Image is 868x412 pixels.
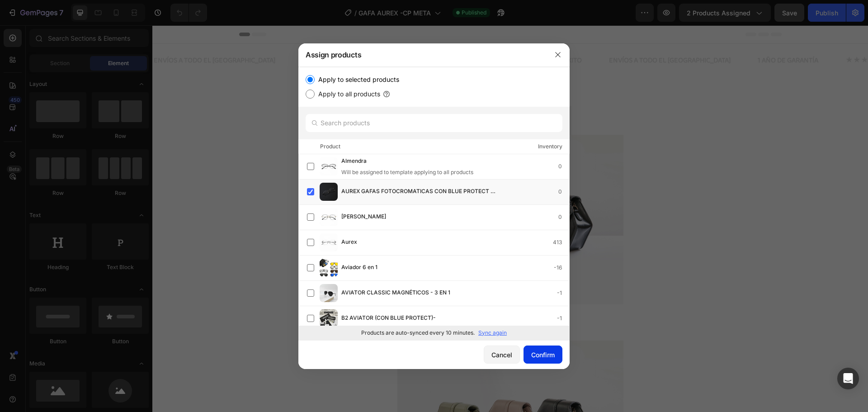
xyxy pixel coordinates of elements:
[320,157,338,175] img: product-img
[341,237,357,247] span: Aurex
[558,213,569,222] div: 0
[553,238,569,247] div: 413
[306,114,562,132] input: Search products
[307,84,321,99] div: 00
[605,28,666,42] p: 1 AÑO DE GARANTÍA
[538,142,562,151] div: Inventory
[1,28,123,42] p: ENVÍOS A TODO EL [GEOGRAPHIC_DATA]
[238,28,429,42] p: ★★★★★ MÁS DE 15,443 PEDIDOS ENTREGADOS CON ÉXITO
[558,187,569,196] div: 0
[298,67,570,340] div: />
[457,28,578,42] p: ENVÍOS A TODO EL [GEOGRAPHIC_DATA]
[320,309,338,327] img: product-img
[341,263,377,273] span: Aviador 6 en 1
[361,329,475,337] p: Products are auto-synced every 10 minutes.
[315,74,399,85] label: Apply to selected products
[484,346,520,364] button: Cancel
[557,289,569,298] div: -1
[346,99,364,105] p: Minutes
[478,329,507,337] p: Sync again
[315,89,380,99] label: Apply to all products
[557,314,569,323] div: -1
[558,162,569,171] div: 0
[491,350,512,360] div: Cancel
[320,208,338,226] img: product-img
[524,346,562,364] button: Confirm
[346,84,364,99] div: 08
[341,313,436,323] span: B2 AVIATOR (CON BLUE PROTECT)-
[341,156,367,166] span: Almendra
[320,259,338,277] img: product-img
[389,99,409,105] p: Seconds
[341,212,386,222] span: [PERSON_NAME]
[531,350,555,360] div: Confirm
[837,368,859,389] div: Open Intercom Messenger
[298,43,546,66] div: Assign products
[341,288,450,298] span: AVIATOR CLASSIC MAGNÉTICOS - 3 EN 1
[554,263,569,272] div: -16
[341,187,499,197] span: AUREX GAFAS FOTOCROMATICAS CON BLUE PROTECT + UV400 + ACCESORIOS.
[320,233,338,251] img: product-img
[320,284,338,302] img: product-img
[389,84,409,99] div: 58
[245,109,471,279] img: image_demo.jpg
[341,168,473,176] div: Will be assigned to template applying to all products
[320,183,338,201] img: product-img
[150,28,211,42] p: 1 AÑO DE GARANTÍA
[307,99,321,105] p: Hours
[320,142,340,151] div: Product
